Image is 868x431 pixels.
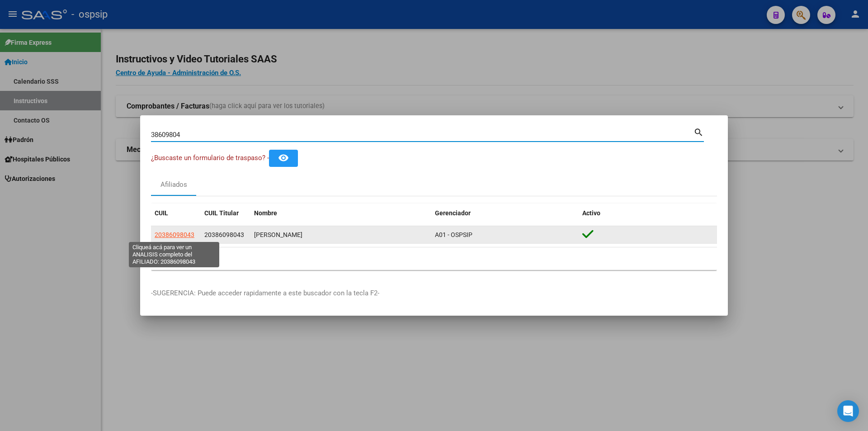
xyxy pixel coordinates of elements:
[151,204,201,223] datatable-header-cell: CUIL
[204,209,239,217] span: CUIL Titular
[201,204,250,223] datatable-header-cell: CUIL Titular
[155,231,194,238] span: 20386098043
[693,126,704,137] mat-icon: search
[160,180,187,190] div: Afiliados
[250,204,431,223] datatable-header-cell: Nombre
[254,230,428,240] div: [PERSON_NAME]
[278,152,289,163] mat-icon: remove_red_eye
[204,231,244,238] span: 20386098043
[151,288,717,298] p: -SUGERENCIA: Puede acceder rapidamente a este buscador con la tecla F2-
[151,247,717,270] div: 1 total
[254,209,277,217] span: Nombre
[431,204,579,223] datatable-header-cell: Gerenciador
[837,400,859,422] div: Open Intercom Messenger
[579,204,717,223] datatable-header-cell: Activo
[435,231,472,238] span: A01 - OSPSIP
[151,154,269,162] span: ¿Buscaste un formulario de traspaso? -
[582,209,600,217] span: Activo
[155,209,168,217] span: CUIL
[435,209,471,217] span: Gerenciador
